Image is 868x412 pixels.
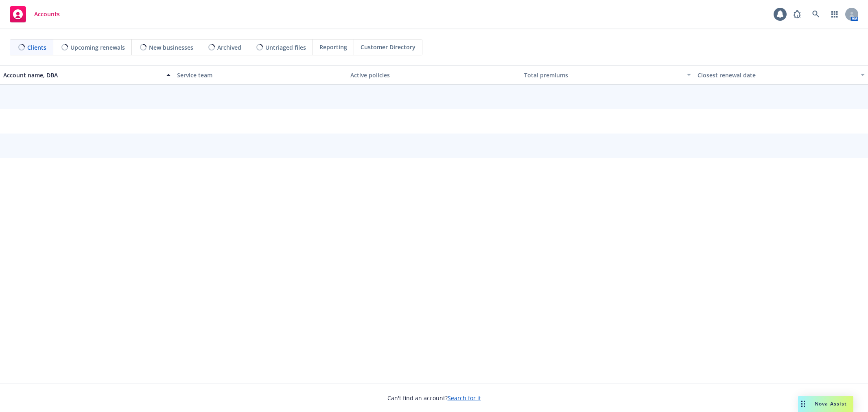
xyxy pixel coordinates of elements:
a: Accounts [7,3,63,26]
span: Untriaged files [265,43,306,52]
button: Nova Assist [798,396,853,412]
div: Service team [177,71,344,79]
span: Customer Directory [361,43,415,51]
span: Clients [27,43,46,52]
a: Search for it [448,394,481,402]
span: Can't find an account? [387,394,481,402]
div: Closest renewal date [697,71,856,79]
button: Service team [174,65,348,85]
a: Search [808,6,824,22]
button: Total premiums [521,65,695,85]
a: Report a Bug [789,6,805,22]
span: Archived [217,43,241,52]
span: New businesses [149,43,193,52]
div: Total premiums [524,71,682,79]
div: Account name, DBA [3,71,162,79]
span: Accounts [34,11,60,18]
button: Closest renewal date [694,65,868,85]
div: Drag to move [798,396,808,412]
a: Switch app [826,6,843,22]
span: Nova Assist [815,400,847,407]
span: Upcoming renewals [70,43,125,52]
span: Reporting [319,43,347,51]
button: Active policies [347,65,521,85]
div: Active policies [350,71,518,79]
